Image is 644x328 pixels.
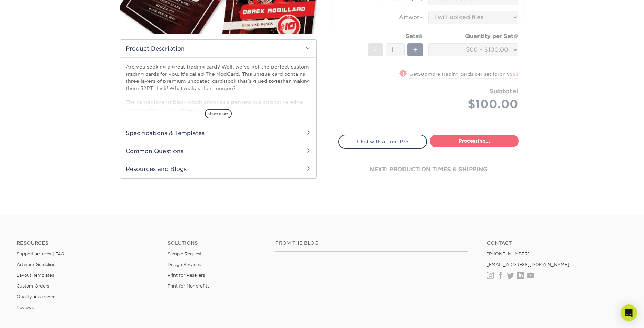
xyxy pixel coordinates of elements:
[168,283,209,289] a: Print for Nonprofits
[487,251,530,256] a: [PHONE_NUMBER]
[205,109,232,118] span: show more
[126,63,311,113] p: Are you seeking a great trading card? Well, we've got the perfect custom trading cards for you. I...
[17,240,157,246] h4: Resources
[168,240,265,246] h4: Solutions
[17,294,55,299] a: Quality Assurance
[275,240,468,246] h4: From the Blog
[17,262,57,267] a: Artwork Guidelines
[17,251,65,256] a: Support Articles | FAQ
[17,283,49,289] a: Custom Orders
[338,135,427,148] a: Chat with a Print Pro
[487,262,569,267] a: [EMAIL_ADDRESS][DOMAIN_NAME]
[120,124,316,142] h2: Specifications & Templates
[621,304,637,321] div: Open Intercom Messenger
[487,240,627,246] a: Contact
[120,40,316,57] h2: Product Description
[17,273,54,278] a: Layout Templates
[120,142,316,160] h2: Common Questions
[168,251,202,256] a: Sample Request
[430,135,519,147] a: Processing...
[338,149,519,190] div: next: production times & shipping
[120,160,316,178] h2: Resources and Blogs
[168,262,201,267] a: Design Services
[168,273,205,278] a: Print for Resellers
